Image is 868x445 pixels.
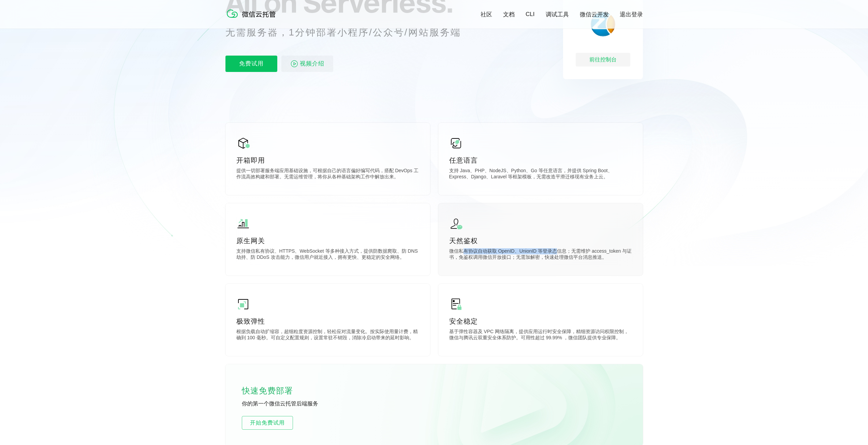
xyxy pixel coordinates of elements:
a: 微信云开发 [580,11,609,18]
a: 社区 [481,11,492,18]
p: 基于弹性容器及 VPC 网络隔离，提供应用运行时安全保障，精细资源访问权限控制，微信与腾讯云双重安全体系防护。可用性超过 99.99% ，微信团队提供专业保障。 [449,329,632,342]
img: video_play.svg [290,60,298,68]
p: 安全稳定 [449,316,632,326]
p: 无需服务器，1分钟部署小程序/公众号/网站服务端 [225,26,474,39]
p: 提供一切部署服务端应用基础设施，可根据自己的语言偏好编写代码，搭配 DevOps 工作流高效构建和部署。无需运维管理，将你从各种基础架构工作中解放出来。 [236,168,419,181]
span: 视频介绍 [300,56,324,72]
p: 极致弹性 [236,316,419,326]
p: 免费试用 [225,56,277,72]
span: 开始免费试用 [242,419,293,427]
p: 你的第一个微信云托管后端服务 [242,400,344,408]
p: 开箱即用 [236,155,419,165]
p: 根据负载自动扩缩容，超细粒度资源控制，轻松应对流量变化。按实际使用量计费，精确到 100 毫秒。可自定义配置规则，设置常驻不销毁，消除冷启动带来的延时影响。 [236,329,419,342]
a: CLI [526,11,534,18]
a: 退出登录 [620,11,643,18]
div: 前往控制台 [576,53,630,66]
p: 任意语言 [449,155,632,165]
p: 微信私有协议自动获取 OpenID、UnionID 等登录态信息；无需维护 access_token 与证书，免鉴权调用微信开放接口；无需加解密，快速处理微信平台消息推送。 [449,248,632,262]
p: 原生网关 [236,236,419,246]
a: 调试工具 [546,11,569,18]
p: 天然鉴权 [449,236,632,246]
p: 支持 Java、PHP、NodeJS、Python、Go 等任意语言，并提供 Spring Boot、Express、Django、Laravel 等框架模板，无需改造平滑迁移现有业务上云。 [449,168,632,181]
a: 微信云托管 [225,16,280,21]
img: 微信云托管 [225,7,280,20]
a: 文档 [503,11,515,18]
p: 支持微信私有协议、HTTPS、WebSocket 等多种接入方式，提供防数据爬取、防 DNS 劫持、防 DDoS 攻击能力，微信用户就近接入，拥有更快、更稳定的安全网络。 [236,248,419,262]
p: 快速免费部署 [242,384,310,398]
